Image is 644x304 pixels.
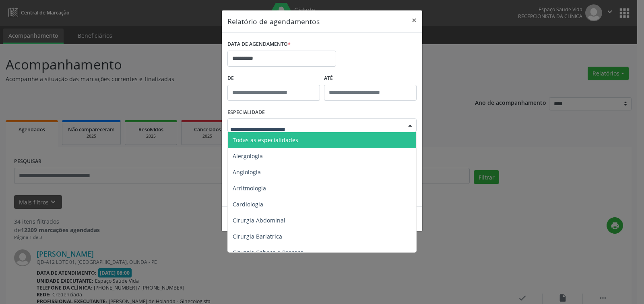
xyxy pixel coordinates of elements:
[233,233,282,240] span: Cirurgia Bariatrica
[227,16,320,27] h5: Relatório de agendamentos
[233,200,263,208] span: Cardiologia
[233,184,266,192] span: Arritmologia
[233,216,285,224] span: Cirurgia Abdominal
[406,10,422,30] button: Close
[227,38,291,51] label: DATA DE AGENDAMENTO
[233,152,263,160] span: Alergologia
[233,249,303,256] span: Cirurgia Cabeça e Pescoço
[233,136,298,144] span: Todas as especialidades
[324,72,417,85] label: ATÉ
[227,106,265,119] label: ESPECIALIDADE
[233,168,261,176] span: Angiologia
[227,72,320,85] label: De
